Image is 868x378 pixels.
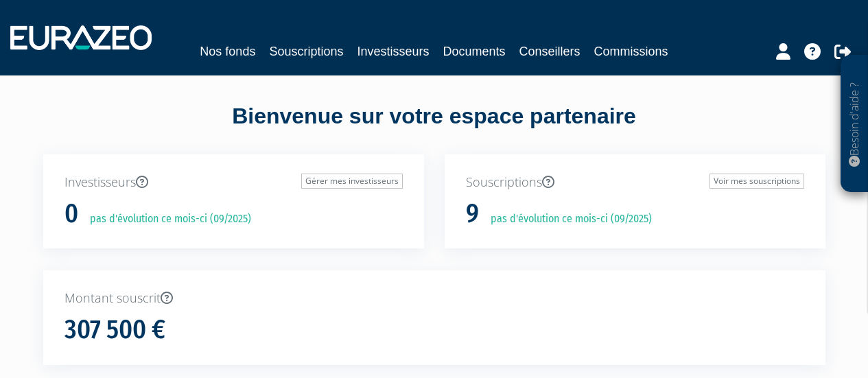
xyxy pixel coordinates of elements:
[466,174,804,191] p: Souscriptions
[301,174,403,189] a: Gérer mes investisseurs
[64,290,804,307] p: Montant souscrit
[269,42,343,61] a: Souscriptions
[80,211,251,227] p: pas d'évolution ce mois-ci (09/2025)
[709,174,804,189] a: Voir mes souscriptions
[33,101,836,154] div: Bienvenue sur votre espace partenaire
[10,25,152,50] img: 1732889491-logotype_eurazeo_blanc_rvb.png
[443,42,506,61] a: Documents
[466,200,479,228] h1: 9
[200,42,255,61] a: Nos fonds
[357,42,429,61] a: Investisseurs
[64,200,78,228] h1: 0
[519,42,580,61] a: Conseillers
[847,62,863,186] p: Besoin d'aide ?
[64,174,403,191] p: Investisseurs
[594,42,668,61] a: Commissions
[481,211,652,227] p: pas d'évolution ce mois-ci (09/2025)
[64,316,165,344] h1: 307 500 €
